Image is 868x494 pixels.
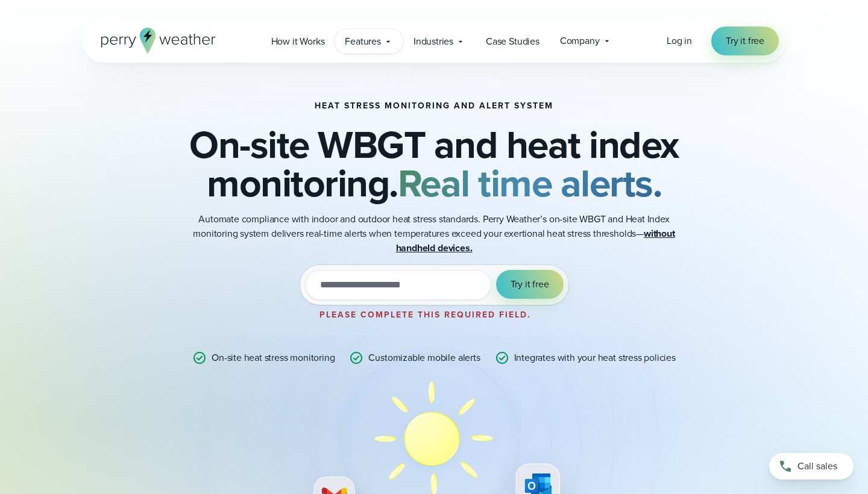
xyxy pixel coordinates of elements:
a: Call sales [769,453,854,480]
p: On-site heat stress monitoring [212,351,335,365]
h2: On-site WBGT and heat index monitoring. [142,125,726,202]
a: Try it free [711,27,779,55]
span: Try it free [726,34,764,48]
a: Case Studies [476,29,550,54]
p: Integrates with your heat stress policies [514,351,676,365]
span: Industries [414,34,453,49]
span: Features [345,34,381,49]
span: Call sales [797,459,837,474]
a: How it Works [261,29,335,54]
span: Log in [667,34,692,48]
p: Automate compliance with indoor and outdoor heat stress standards. Perry Weather’s on-site WBGT a... [193,212,675,255]
label: Please complete this required field. [319,308,531,321]
span: Company [560,34,600,48]
button: Try it free [496,270,564,299]
a: Log in [667,34,692,48]
p: Customizable mobile alerts [368,351,480,365]
span: Case Studies [486,34,539,49]
strong: without handheld devices. [396,227,675,255]
span: How it Works [271,34,325,49]
span: Try it free [511,277,549,292]
strong: Real time alerts. [398,155,662,211]
h1: Heat Stress Monitoring and Alert System [315,101,553,111]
